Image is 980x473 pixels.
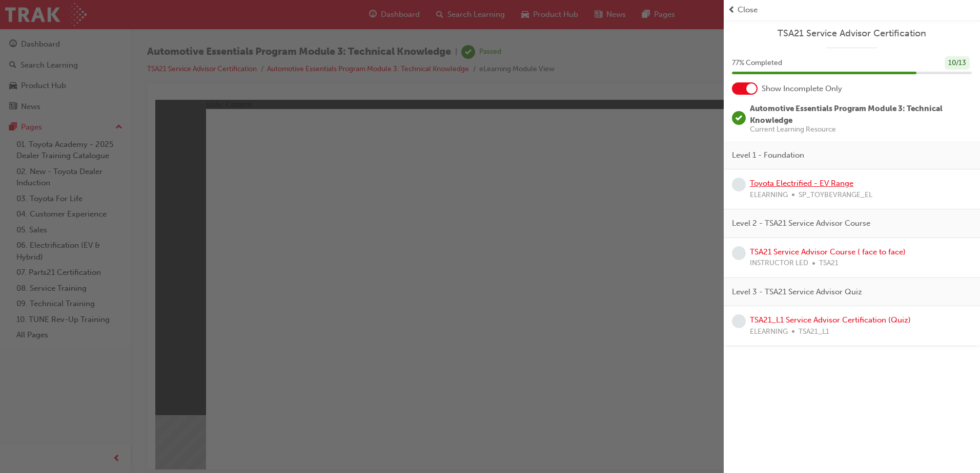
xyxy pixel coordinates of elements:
[750,179,853,188] a: Toyota Electrified - EV Range
[819,257,839,269] span: TSA21
[728,4,976,16] button: prev-iconClose
[750,257,808,269] span: INSTRUCTOR LED
[945,56,970,70] div: 10 / 13
[732,178,746,191] span: learningRecordVerb_NONE-icon
[732,57,782,69] span: 77 % Completed
[799,326,829,338] span: TSA21_L1
[732,286,862,298] span: Level 3 - TSA21 Service Advisor Quiz
[762,83,842,95] span: Show Incomplete Only
[750,326,788,338] span: ELEARNING
[799,189,872,201] span: SP_TOYBEVRANGE_EL
[750,247,906,256] a: TSA21 Service Advisor Course ( face to face)
[750,315,911,325] a: TSA21_L1 Service Advisor Certification (Quiz)
[732,111,746,125] span: learningRecordVerb_PASS-icon
[750,189,788,201] span: ELEARNING
[732,28,972,39] a: TSA21 Service Advisor Certification
[732,149,804,161] span: Level 1 - Foundation
[728,4,736,16] span: prev-icon
[732,246,746,260] span: learningRecordVerb_NONE-icon
[750,126,972,133] span: Current Learning Resource
[738,4,758,16] span: Close
[732,218,870,229] span: Level 2 - TSA21 Service Advisor Course
[750,104,943,125] span: Automotive Essentials Program Module 3: Technical Knowledge
[732,314,746,328] span: learningRecordVerb_NONE-icon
